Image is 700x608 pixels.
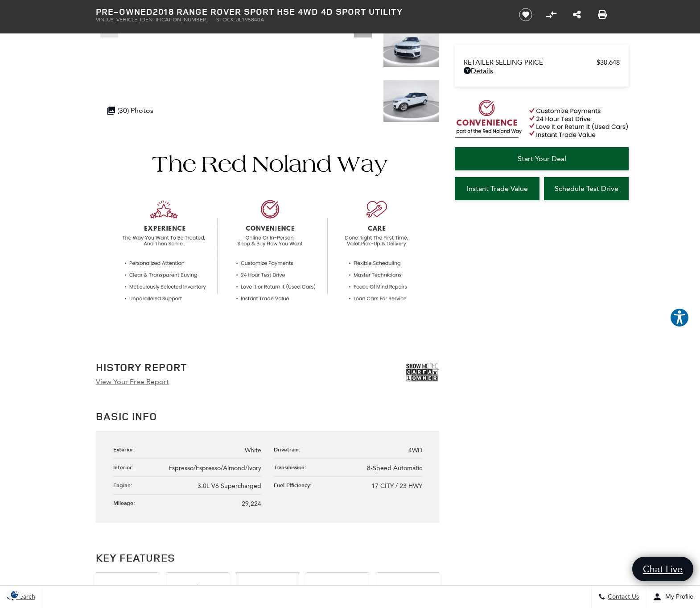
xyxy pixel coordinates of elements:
span: Retailer Selling Price [464,58,597,66]
h1: 2018 Range Rover Sport HSE 4WD 4D Sport Utility [96,7,504,17]
span: Instant Trade Value [467,184,528,193]
span: Start Your Deal [518,154,566,163]
a: Print this Pre-Owned 2018 Range Rover Sport HSE 4WD 4D Sport Utility [598,9,607,20]
a: Start Your Deal [455,147,629,170]
div: Interior: [113,463,138,471]
img: Opt-Out Icon [4,590,25,599]
span: Chat Live [638,563,687,575]
a: Retailer Selling Price $30,648 [464,58,620,66]
span: 3.0L V6 Supercharged [198,482,261,490]
span: 4WD [408,447,422,454]
div: Drivetrain: [274,446,305,453]
h2: History Report [96,361,187,373]
img: Used 2018 White Land Rover HSE image 4 [383,80,439,122]
span: 17 CITY / 23 HWY [371,482,422,490]
button: Explore your accessibility options [670,308,689,327]
a: Instant Trade Value [455,177,539,200]
h2: Key Features [96,550,439,566]
span: VIN: [96,17,106,23]
a: Share this Pre-Owned 2018 Range Rover Sport HSE 4WD 4D Sport Utility [573,9,581,20]
div: Mileage: [113,499,140,507]
strong: Pre-Owned [96,5,153,17]
a: Schedule Test Drive [544,177,629,200]
div: Fuel Efficiency: [274,481,316,489]
button: Save vehicle [516,8,535,22]
button: Compare Vehicle [544,8,558,21]
div: Engine: [113,481,137,489]
span: 29,224 [242,500,261,508]
div: (30) Photos [103,102,158,119]
div: Transmission: [274,463,311,471]
button: Open user profile menu [646,586,700,608]
span: My Profile [662,593,693,601]
span: White [245,447,261,454]
aside: Accessibility Help Desk [670,308,689,329]
span: Espresso/Espresso/Almond/Ivory [169,464,261,472]
a: View Your Free Report [96,377,169,386]
span: $30,648 [597,58,620,66]
span: Stock: [216,17,235,23]
section: Click to Open Cookie Consent Modal [4,590,25,599]
span: UL195840A [235,17,264,23]
div: Exterior: [113,446,140,453]
a: Chat Live [632,557,693,581]
h2: Basic Info [96,408,439,424]
span: Contact Us [605,593,639,601]
img: Show me the Carfax [406,361,439,384]
span: [US_VEHICLE_IDENTIFICATION_NUMBER] [106,17,207,23]
a: Details [464,66,620,75]
img: Used 2018 White Land Rover HSE image 3 [383,25,439,67]
span: Schedule Test Drive [555,184,618,193]
span: 8-Speed Automatic [367,464,422,472]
